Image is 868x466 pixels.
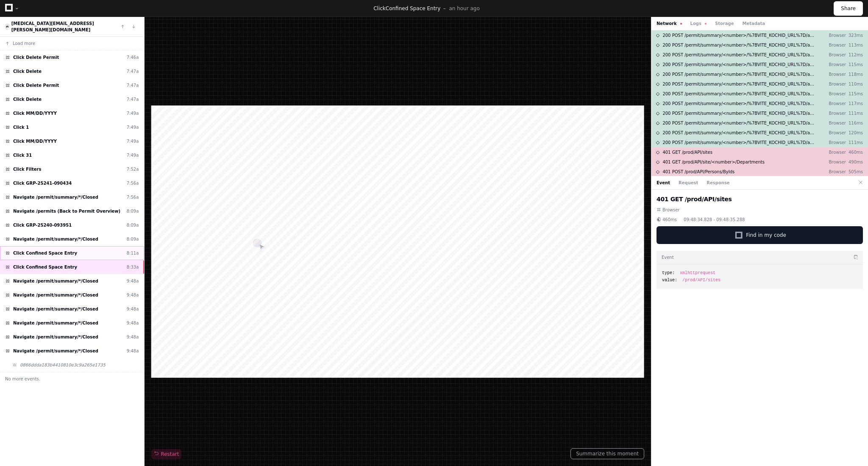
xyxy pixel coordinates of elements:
span: Click Delete [13,68,42,75]
button: Network [657,20,682,27]
p: Browser [822,91,846,97]
button: Event [657,180,670,186]
div: 7:47a [127,82,139,89]
p: Browser [822,32,846,39]
p: 323ms [846,32,863,39]
div: 8:09a [127,236,139,242]
div: 8:33a [127,264,139,270]
p: an hour ago [449,5,479,12]
span: Navigate /permit/summary/*/Closed [13,306,98,312]
p: 115ms [846,61,863,68]
span: Navigate /permits (Back to Permit Overview) [13,208,120,214]
span: 200 POST /permit/summary/<number>/%7BVITE_KOCHID_URL%7D/as/token.oauth2 [662,81,815,87]
p: Browser [822,100,846,107]
span: 460ms [662,216,677,223]
span: 401 GET /prod/API/site/<number>/Departments [662,159,765,165]
span: value: [662,277,677,283]
span: Navigate /permit/summary/*/Closed [13,292,98,298]
span: 200 POST /permit/summary/<number>/%7BVITE_KOCHID_URL%7D/as/token.oauth2 [662,32,815,39]
p: Browser [822,120,846,126]
span: Click GRP-25241-090434 [13,180,72,186]
span: Navigate /permit/summary/*/Closed [13,236,98,242]
h3: Event [662,254,674,261]
span: Browser [662,207,680,213]
p: Browser [822,139,846,146]
span: 09:48:34.828 - 09:48:35.288 [684,216,745,223]
button: Find in my code [657,226,863,244]
span: Navigate /permit/summary/*/Closed [13,278,98,284]
p: Browser [822,159,846,165]
div: 9:48a [127,334,139,340]
span: 0866ddda183b4410810e3c9a265e1735 [20,362,106,368]
p: 112ms [846,52,863,58]
button: Metadata [742,20,765,27]
p: 120ms [846,130,863,136]
div: 7:49a [127,110,139,116]
span: Click Filters [13,166,41,172]
div: 9:48a [127,292,139,298]
div: 9:48a [127,320,139,326]
button: Storage [715,20,734,27]
span: Click Delete [13,96,42,103]
span: 200 POST /permit/summary/<number>/%7BVITE_KOCHID_URL%7D/as/token.oauth2 [662,100,815,107]
span: Click Confined Space Entry [13,264,77,270]
p: 111ms [846,139,863,146]
span: Click Delete Permit [13,54,59,61]
div: 7:47a [127,96,139,103]
span: 200 POST /permit/summary/<number>/%7BVITE_KOCHID_URL%7D/as/token.oauth2 [662,52,815,58]
p: 115ms [846,91,863,97]
span: type: [662,270,675,276]
a: [MEDICAL_DATA][EMAIL_ADDRESS][PERSON_NAME][DOMAIN_NAME] [11,21,94,32]
div: 7:56a [127,194,139,200]
span: /prod/API/sites [682,277,721,283]
span: 200 POST /permit/summary/<number>/%7BVITE_KOCHID_URL%7D/as/token.oauth2 [662,139,815,146]
span: Restart [154,451,179,458]
span: 200 POST /permit/summary/<number>/%7BVITE_KOCHID_URL%7D/as/token.oauth2 [662,130,815,136]
button: Request [679,180,698,186]
div: 8:11a [127,250,139,256]
span: 200 POST /permit/summary/<number>/%7BVITE_KOCHID_URL%7D/as/token.oauth2 [662,71,815,78]
p: 113ms [846,42,863,48]
p: Browser [822,42,846,48]
span: Click MM/DD/YYYY [13,110,57,116]
span: xmlhttprequest [680,270,715,276]
span: 200 POST /permit/summary/<number>/%7BVITE_KOCHID_URL%7D/as/token.oauth2 [662,61,815,68]
p: 460ms [846,149,863,155]
p: 118ms [846,71,863,78]
div: 8:09a [127,222,139,228]
span: Click [373,6,386,11]
span: Click GRP-25240-093951 [13,222,72,228]
span: 200 POST /permit/summary/<number>/%7BVITE_KOCHID_URL%7D/as/token.oauth2 [662,110,815,116]
p: Browser [822,71,846,78]
div: 7:49a [127,124,139,130]
div: 7:47a [127,68,139,75]
span: 200 POST /permit/summary/<number>/%7BVITE_KOCHID_URL%7D/as/token.oauth2 [662,42,815,48]
p: Browser [822,149,846,155]
span: No more events. [5,376,40,382]
span: Click Delete Permit [13,82,59,89]
p: 505ms [846,169,863,175]
div: 7:56a [127,180,139,186]
div: 9:48a [127,348,139,354]
button: Share [834,1,863,16]
div: 9:48a [127,278,139,284]
span: 401 GET /prod/API/sites [662,149,712,155]
button: Response [707,180,729,186]
button: Logs [690,20,707,27]
p: 111ms [846,110,863,116]
button: Restart [151,449,181,459]
p: Browser [822,61,846,68]
p: 116ms [846,120,863,126]
p: Browser [822,81,846,87]
p: 117ms [846,100,863,107]
span: Click Confined Space Entry [13,250,77,256]
span: Navigate /permit/summary/*/Closed [13,194,98,200]
p: Browser [822,130,846,136]
div: 8:09a [127,208,139,214]
span: Find in my code [746,232,786,239]
span: 200 POST /permit/summary/<number>/%7BVITE_KOCHID_URL%7D/as/token.oauth2 [662,120,815,126]
span: Click 1 [13,124,29,130]
span: Click 31 [13,152,32,158]
p: Browser [822,169,846,175]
